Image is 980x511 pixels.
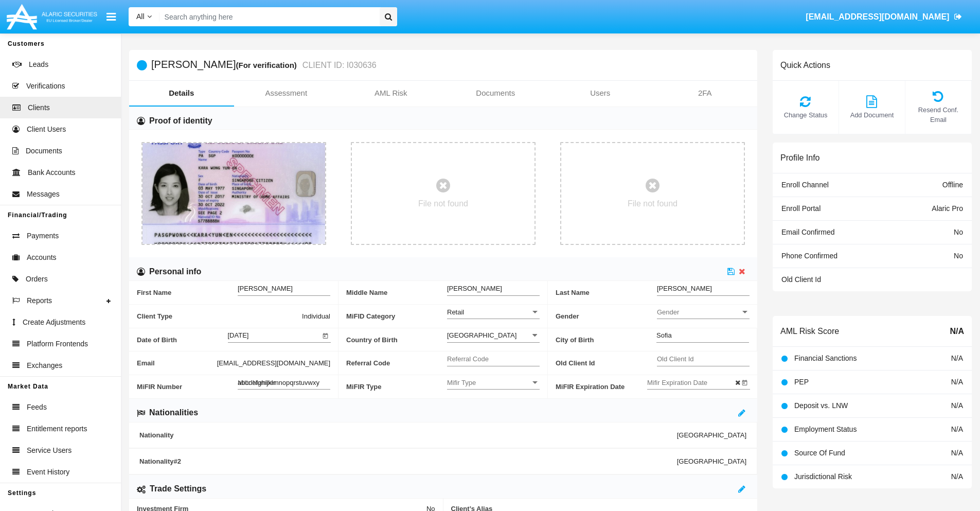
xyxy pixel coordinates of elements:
[740,377,750,387] button: Open calendar
[447,308,464,316] span: Retail
[781,252,838,260] span: Phone Confirmed
[844,110,900,120] span: Add Document
[236,59,299,71] div: (For verification)
[794,354,857,362] span: Financial Sanctions
[27,231,59,241] span: Payments
[136,12,145,21] span: All
[951,378,963,386] span: N/A
[149,115,212,127] h6: Proof of identity
[346,305,447,328] span: MiFID Category
[951,401,963,410] span: N/A
[159,7,376,26] input: Search
[217,358,330,368] span: [EMAIL_ADDRESS][DOMAIN_NAME]
[302,311,330,322] span: Individual
[780,326,839,336] h6: AML Risk Score
[137,281,238,304] span: First Name
[151,59,377,71] h5: [PERSON_NAME]
[139,457,677,465] span: Nationality #2
[27,424,87,434] span: Entitlement reports
[781,204,821,213] span: Enroll Portal
[951,449,963,457] span: N/A
[346,351,447,375] span: Referral Code
[27,124,66,135] span: Client Users
[801,3,967,31] a: [EMAIL_ADDRESS][DOMAIN_NAME]
[26,274,48,285] span: Orders
[932,204,963,213] span: Alaric Pro
[137,328,228,351] span: Date of Birth
[5,2,99,32] img: Logo image
[346,328,447,351] span: Country of Birth
[27,467,69,478] span: Event History
[548,81,653,105] a: Users
[556,375,647,398] span: MiFIR Expiration Date
[781,275,821,284] span: Old Client Id
[942,181,963,189] span: Offline
[137,375,238,398] span: MiFIR Number
[911,105,966,125] span: Resend Conf. Email
[677,457,746,465] span: [GEOGRAPHIC_DATA]
[129,81,234,105] a: Details
[794,378,809,386] span: PEP
[781,181,829,189] span: Enroll Channel
[29,59,48,70] span: Leads
[806,12,949,21] span: [EMAIL_ADDRESS][DOMAIN_NAME]
[780,60,830,70] h6: Quick Actions
[139,431,677,439] span: Nationality
[150,483,206,495] h6: Trade Settings
[28,102,50,113] span: Clients
[794,401,848,410] span: Deposit vs. LNW
[657,308,740,316] span: Gender
[27,360,62,371] span: Exchanges
[794,472,852,481] span: Jurisdictional Risk
[27,402,47,413] span: Feeds
[954,228,963,236] span: No
[26,81,65,92] span: Verifications
[794,449,845,457] span: Source Of Fund
[300,61,377,69] small: CLIENT ID: I030636
[27,189,60,200] span: Messages
[951,354,963,362] span: N/A
[149,407,198,418] h6: Nationalities
[780,153,819,163] h6: Profile Info
[954,252,963,260] span: No
[443,81,548,105] a: Documents
[137,311,302,322] span: Client Type
[781,228,834,236] span: Email Confirmed
[27,252,57,263] span: Accounts
[27,295,52,306] span: Reports
[556,351,657,375] span: Old Client Id
[26,146,62,156] span: Documents
[653,81,758,105] a: 2FA
[677,431,746,439] span: [GEOGRAPHIC_DATA]
[23,317,85,328] span: Create Adjustments
[794,425,857,433] span: Employment Status
[346,375,447,398] span: MiFIR Type
[447,378,530,387] span: Mifir Type
[137,358,217,368] span: Email
[129,11,159,22] a: All
[28,167,76,178] span: Bank Accounts
[149,266,201,277] h6: Personal info
[951,472,963,481] span: N/A
[556,305,657,328] span: Gender
[556,281,657,304] span: Last Name
[951,425,963,433] span: N/A
[346,281,447,304] span: Middle Name
[234,81,339,105] a: Assessment
[27,339,88,349] span: Platform Frontends
[27,445,72,456] span: Service Users
[320,330,331,340] button: Open calendar
[950,325,964,338] span: N/A
[556,328,656,351] span: City of Birth
[338,81,443,105] a: AML Risk
[778,110,833,120] span: Change Status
